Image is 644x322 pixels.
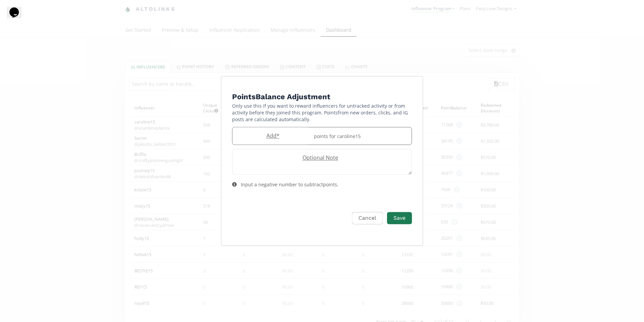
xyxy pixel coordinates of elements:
button: Save [387,212,412,224]
label: Add * [232,132,310,140]
h4: Points Balance Adjustment [232,91,412,103]
iframe: chat widget [7,7,28,27]
p: Only use this if you want to reward influencers for untracked activity or from activity before th... [232,103,412,123]
button: Cancel [352,212,383,224]
div: Input a negative number to subtract points . [241,181,339,188]
div: points for caroline15 [310,127,412,144]
div: Edit Program [221,76,423,246]
label: Optional Note [232,154,405,162]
